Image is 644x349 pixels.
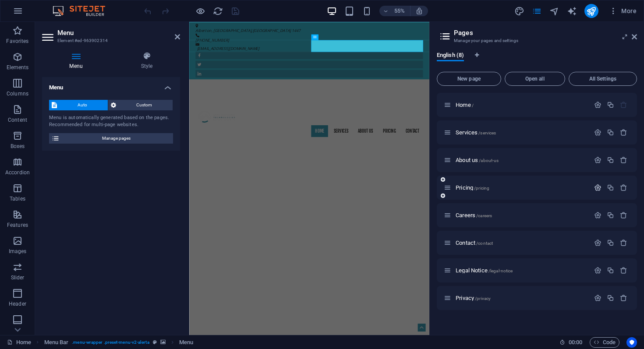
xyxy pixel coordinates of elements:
h3: Manage your pages and settings [454,37,619,45]
div: Remove [620,267,627,274]
i: This element contains a background [160,340,166,345]
button: reload [212,6,223,16]
span: /about-us [479,158,499,163]
p: Columns [7,90,28,97]
p: Features [7,222,28,229]
h4: Menu [42,52,113,70]
div: Remove [620,156,627,164]
span: Click to select. Double-click to edit [179,337,193,348]
p: Accordion [5,169,30,176]
button: Manage pages [49,133,173,144]
div: Contact/contact [453,240,590,246]
div: Duplicate [607,101,614,109]
i: This element is a customizable preset [153,340,157,345]
span: /careers [476,213,492,218]
span: Custom [119,100,170,110]
button: All Settings [569,72,637,86]
h4: Style [113,52,180,70]
span: Manage pages [62,133,170,144]
span: Click to open page [456,129,496,136]
div: Settings [594,294,602,302]
div: Remove [620,212,627,219]
div: Duplicate [607,212,614,219]
h4: Menu [42,77,180,93]
div: Settings [594,267,602,274]
i: Navigator [549,6,559,16]
button: 55% [379,6,410,16]
p: Slider [11,274,25,281]
span: . menu-wrapper .preset-menu-v2-alerta [72,337,149,348]
button: More [605,4,640,18]
button: design [514,6,525,16]
div: Home/ [453,102,590,108]
div: Menu is automatically generated based on the pages. Recommended for multi-page websites. [49,114,173,129]
div: Services/services [453,130,590,135]
button: New page [437,72,501,86]
span: Click to open page [456,212,492,219]
button: publish [584,4,598,18]
p: Boxes [11,143,25,150]
div: Settings [594,212,602,219]
span: 00 00 [569,337,582,348]
p: Tables [10,195,25,202]
button: Click here to leave preview mode and continue editing [195,6,205,16]
h6: 55% [393,6,407,16]
i: AI Writer [567,6,577,16]
span: Code [594,337,616,348]
span: Click to open page [456,295,491,301]
div: Privacy/privacy [453,295,590,301]
button: Auto [49,100,108,110]
span: Open all [509,76,561,81]
h6: Session time [559,337,583,348]
span: /pricing [474,186,489,190]
button: navigator [549,6,560,16]
div: About us/about-us [453,157,590,163]
h2: Menu [57,29,180,37]
span: / [472,103,474,108]
div: Careers/careers [453,212,590,218]
span: Click to open page [456,184,489,191]
i: Publish [586,6,596,16]
span: Click to open page [456,240,493,246]
span: New page [441,76,497,81]
div: The startpage cannot be deleted [620,101,627,109]
img: Editor Logo [50,6,116,16]
span: : [575,339,576,345]
div: Duplicate [607,267,614,274]
div: Pricing/pricing [453,185,590,190]
p: Content [8,116,27,123]
i: Design (Ctrl+Alt+Y) [514,6,524,16]
div: Settings [594,239,602,247]
div: Settings [594,129,602,136]
p: Favorites [6,38,28,45]
i: On resize automatically adjust zoom level to fit chosen device. [415,7,423,15]
div: Settings [594,101,602,109]
span: English (8) [437,50,464,62]
i: Pages (Ctrl+Alt+S) [532,6,542,16]
span: /privacy [475,296,491,301]
i: Reload page [213,6,223,16]
p: Elements [7,64,29,71]
button: Custom [108,100,173,110]
span: Auto [60,100,105,110]
div: Duplicate [607,294,614,302]
button: pages [532,6,542,16]
span: /contact [476,241,493,246]
span: Click to open page [456,102,474,108]
nav: breadcrumb [44,337,194,348]
div: Remove [620,294,627,302]
span: Click to open page [456,267,513,274]
h2: Pages [454,29,637,37]
span: /services [478,130,496,135]
button: Code [590,337,619,348]
span: About us [456,157,499,163]
div: Duplicate [607,129,614,136]
button: Open all [505,72,565,86]
span: More [609,7,637,15]
div: Remove [620,239,627,247]
div: Legal Notice/legal-notice [453,268,590,273]
span: Click to select. Double-click to edit [44,337,69,348]
p: Images [9,248,27,255]
div: Duplicate [607,239,614,247]
span: All Settings [573,76,633,81]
